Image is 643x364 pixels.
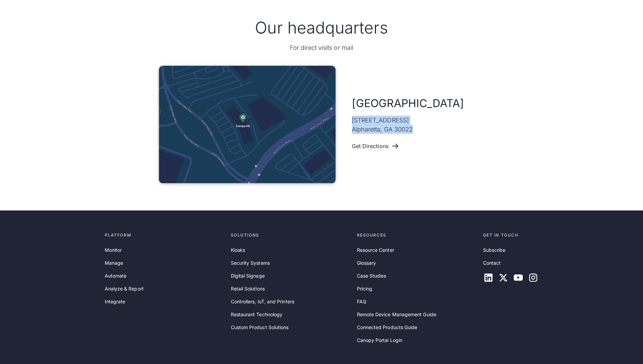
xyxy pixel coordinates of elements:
[231,246,245,254] a: Kiosks
[231,285,265,292] a: Retail Solutions
[231,298,294,305] a: Controllers, IoT, and Printers
[105,246,122,254] a: Monitor
[483,259,501,267] a: Contact
[105,259,123,267] a: Manage
[290,43,353,52] p: For direct visits or mail
[357,232,478,238] div: Resources
[352,116,413,134] p: [STREET_ADDRESS] Alpharetta, GA 30022
[105,285,144,292] a: Analyze & Report
[231,232,351,238] div: Solutions
[483,246,506,254] a: Subscribe
[357,324,418,331] a: Connected Products Guide
[231,259,270,267] a: Security Systems
[357,311,436,318] a: Remote Device Management Guide
[357,246,394,254] a: Resource Center
[231,272,265,280] a: Digital Signage
[231,324,289,331] a: Custom Product Solutions
[352,143,388,149] div: Get Directions
[352,139,399,153] a: Get Directions
[357,337,403,344] a: Canopy Portal Login
[105,232,225,238] div: Platform
[352,96,464,110] h2: [GEOGRAPHIC_DATA]
[255,18,388,38] h2: Our headquarters
[357,272,386,280] a: Case Studies
[357,298,366,305] a: FAQ
[483,232,539,238] div: Get in touch
[357,259,376,267] a: Glossary
[105,272,127,280] a: Automate
[105,298,125,305] a: Integrate
[357,285,373,292] a: Pricing
[231,311,283,318] a: Restaurant Technology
